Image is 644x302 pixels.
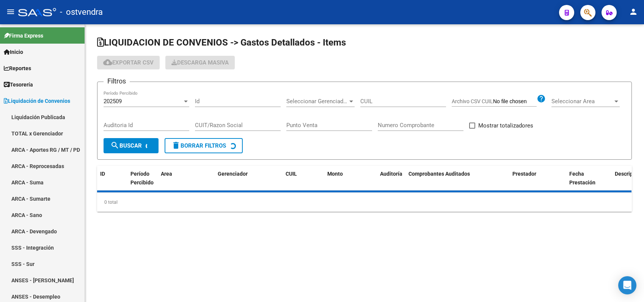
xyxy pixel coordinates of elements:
[512,171,536,177] span: Prestador
[97,193,632,212] div: 0 total
[110,141,119,150] mat-icon: search
[97,166,127,191] datatable-header-cell: ID
[283,166,324,191] datatable-header-cell: CUIL
[165,56,235,69] button: Descarga Masiva
[408,171,470,177] span: Comprobantes Auditados
[4,48,23,56] span: Inicio
[324,166,366,191] datatable-header-cell: Monto
[377,166,405,191] datatable-header-cell: Auditoría
[4,80,33,89] span: Tesorería
[452,98,493,104] span: Archivo CSV CUIL
[286,98,348,105] span: Seleccionar Gerenciador
[566,166,612,191] datatable-header-cell: Fecha Prestación
[158,166,215,191] datatable-header-cell: Area
[6,7,15,16] mat-icon: menu
[60,4,103,20] span: - ostvendra
[327,171,343,177] span: Monto
[4,97,70,105] span: Liquidación de Convenios
[4,31,43,40] span: Firma Express
[405,166,498,191] datatable-header-cell: Comprobantes Auditados
[165,138,243,153] button: Borrar Filtros
[215,166,272,191] datatable-header-cell: Gerenciador
[380,171,402,177] span: Auditoría
[97,56,160,69] button: Exportar CSV
[110,142,142,149] span: Buscar
[104,98,122,105] span: 202509
[161,171,172,177] span: Area
[171,142,226,149] span: Borrar Filtros
[103,59,154,66] span: Exportar CSV
[615,171,643,177] span: Descripción
[4,64,31,72] span: Reportes
[100,171,105,177] span: ID
[127,166,158,191] datatable-header-cell: Período Percibido
[130,171,154,186] span: Período Percibido
[218,171,248,177] span: Gerenciador
[618,276,636,294] div: Open Intercom Messenger
[478,121,533,130] span: Mostrar totalizadores
[629,7,638,16] mat-icon: person
[97,37,346,48] span: LIQUIDACION DE CONVENIOS -> Gastos Detallados - Items
[103,58,112,67] mat-icon: cloud_download
[104,76,130,87] h3: Filtros
[493,98,537,105] input: Archivo CSV CUIL
[286,171,297,177] span: CUIL
[171,59,229,66] span: Descarga Masiva
[509,166,566,191] datatable-header-cell: Prestador
[165,56,235,69] app-download-masive: Descarga masiva de comprobantes (adjuntos)
[171,141,181,150] mat-icon: delete
[569,171,595,186] span: Fecha Prestación
[104,138,159,153] button: Buscar
[551,98,613,105] span: Seleccionar Area
[537,94,546,103] mat-icon: help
